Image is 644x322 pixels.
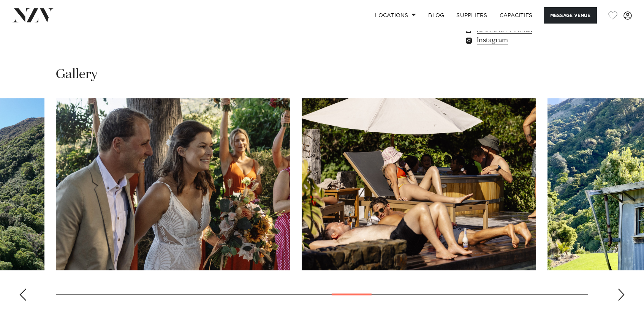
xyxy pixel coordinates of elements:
h2: Gallery [56,66,98,83]
button: Message Venue [544,7,597,24]
swiper-slide: 16 / 29 [56,98,290,270]
a: Capacities [494,7,539,24]
a: SUPPLIERS [450,7,493,24]
img: nzv-logo.png [12,8,54,22]
a: BLOG [422,7,450,24]
a: Instagram [464,35,588,46]
a: Locations [369,7,422,24]
swiper-slide: 17 / 29 [302,98,536,270]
